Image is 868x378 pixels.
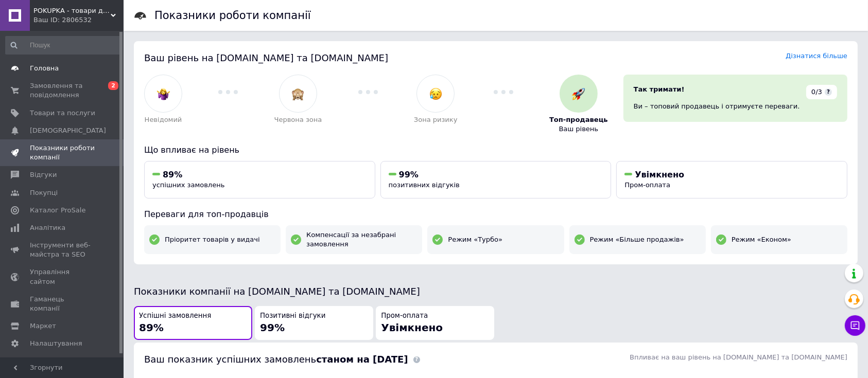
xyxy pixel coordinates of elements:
[144,209,269,219] span: Переваги для топ-продавців
[108,81,118,90] span: 2
[291,87,304,100] img: :see_no_evil:
[30,188,58,197] span: Покупці
[590,235,684,244] span: Режим «Більше продажів»
[30,267,95,286] span: Управління сайтом
[732,235,791,244] span: Режим «Економ»
[144,161,375,199] button: 89%успішних замовлень
[559,124,599,134] span: Ваш рівень
[316,354,408,365] b: станом на [DATE]
[381,311,428,321] span: Пром-оплата
[144,145,239,155] span: Що впливає на рівень
[381,321,443,334] span: Увімкнено
[414,115,458,124] span: Зона ризику
[5,36,121,55] input: Пошук
[139,321,164,334] span: 89%
[429,87,442,100] img: :disappointed_relieved:
[399,170,419,179] span: 99%
[634,85,685,93] span: Так тримати!
[144,52,388,63] span: Ваш рівень на [DOMAIN_NAME] та [DOMAIN_NAME]
[165,235,260,244] span: Пріоритет товарів у видачі
[139,311,211,321] span: Успішні замовлення
[806,85,837,99] div: 0/3
[134,306,252,340] button: Успішні замовлення89%
[30,64,59,73] span: Головна
[630,353,847,361] span: Впливає на ваш рівень на [DOMAIN_NAME] та [DOMAIN_NAME]
[30,143,95,162] span: Показники роботи компанії
[786,52,847,60] a: Дізнатися більше
[30,241,95,259] span: Інструменти веб-майстра та SEO
[30,206,85,215] span: Каталог ProSale
[549,115,608,124] span: Топ-продавець
[572,87,585,100] img: :rocket:
[30,170,57,179] span: Відгуки
[635,170,684,179] span: Увімкнено
[616,161,847,199] button: УвімкненоПром-оплата
[30,321,56,331] span: Маркет
[30,295,95,313] span: Гаманець компанії
[448,235,502,244] span: Режим «Турбо»
[145,115,182,124] span: Невідомий
[825,88,832,96] span: ?
[845,315,865,336] button: Чат з покупцем
[274,115,322,124] span: Червона зона
[389,181,460,189] span: позитивних відгуків
[30,109,95,118] span: Товари та послуги
[30,81,95,100] span: Замовлення та повідомлення
[306,230,417,249] span: Компенсації за незабрані замовлення
[260,311,325,321] span: Позитивні відгуки
[157,87,170,100] img: :woman-shrugging:
[152,181,224,189] span: успішних замовлень
[144,354,408,365] span: Ваш показник успішних замовлень
[30,339,82,348] span: Налаштування
[634,102,837,111] div: Ви – топовий продавець і отримуєте переваги.
[33,6,111,15] span: POKUPKA - товари для всієї родини
[154,9,311,22] h1: Показники роботи компанії
[163,170,182,179] span: 89%
[30,126,106,135] span: [DEMOGRAPHIC_DATA]
[260,321,285,334] span: 99%
[624,181,670,189] span: Пром-оплата
[30,223,65,232] span: Аналітика
[255,306,373,340] button: Позитивні відгуки99%
[376,306,494,340] button: Пром-оплатаУвімкнено
[33,15,124,25] div: Ваш ID: 2806532
[380,161,612,199] button: 99%позитивних відгуків
[134,286,420,297] span: Показники компанії на [DOMAIN_NAME] та [DOMAIN_NAME]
